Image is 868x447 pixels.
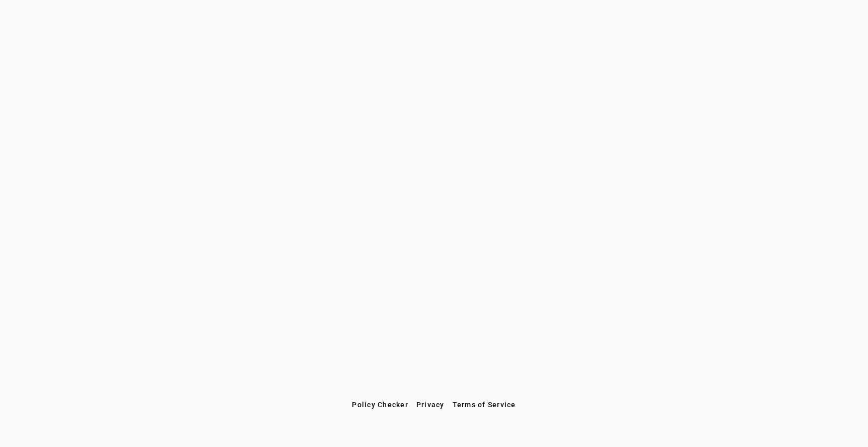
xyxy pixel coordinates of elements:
button: Policy Checker [348,396,412,414]
button: Privacy [412,396,449,414]
span: Terms of Service [453,401,516,409]
button: Terms of Service [449,396,520,414]
span: Privacy [416,401,445,409]
span: Policy Checker [352,401,408,409]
